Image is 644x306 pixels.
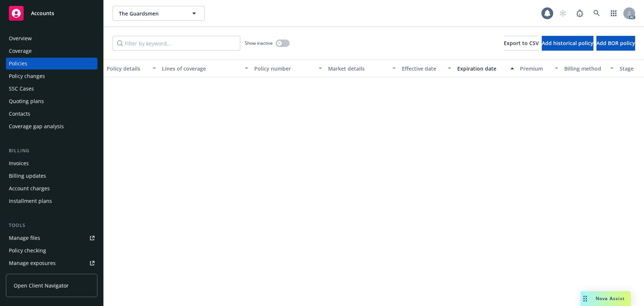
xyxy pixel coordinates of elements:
div: Market details [328,65,388,72]
a: Policy changes [6,70,97,82]
button: Policy details [104,59,159,77]
button: Add historical policy [542,36,593,51]
div: Billing method [564,65,606,72]
a: Invoices [6,157,97,169]
a: Account charges [6,183,97,194]
button: Export to CSV [504,36,539,51]
div: Contacts [9,108,30,120]
span: Add BOR policy [596,40,635,47]
span: Add historical policy [542,40,593,47]
button: Add BOR policy [596,36,635,51]
div: Billing updates [9,170,46,182]
button: Lines of coverage [159,59,251,77]
a: Policy checking [6,245,97,256]
a: Quoting plans [6,95,97,107]
input: Filter by keyword... [113,36,240,51]
div: Premium [520,65,550,72]
button: Nova Assist [581,291,631,306]
span: Nova Assist [596,295,625,302]
a: Switch app [606,6,621,21]
div: Quoting plans [9,95,44,107]
span: Open Client Navigator [14,282,69,289]
button: Market details [325,59,399,77]
button: Policy number [251,59,325,77]
div: Overview [9,33,32,44]
a: Manage exposures [6,257,97,269]
div: Drag to move [581,291,590,306]
div: Billing [6,147,97,154]
span: Export to CSV [504,40,539,47]
button: Premium [517,59,561,77]
span: Accounts [31,10,54,16]
div: Expiration date [457,65,506,72]
button: The Guardsmen [113,6,205,21]
div: Policy changes [9,70,45,82]
div: Lines of coverage [162,65,240,72]
div: Policy details [107,65,148,72]
a: Report a Bug [572,6,587,21]
div: SSC Cases [9,83,34,95]
a: Search [589,6,604,21]
button: Expiration date [454,59,517,77]
span: Show inactive [245,40,273,46]
div: Manage files [9,232,40,244]
a: SSC Cases [6,83,97,95]
button: Billing method [561,59,617,77]
div: Coverage [9,45,32,57]
div: Account charges [9,183,50,194]
div: Installment plans [9,195,52,207]
div: Policies [9,58,27,69]
div: Policy number [254,65,314,72]
div: Tools [6,222,97,229]
a: Installment plans [6,195,97,207]
a: Billing updates [6,170,97,182]
div: Coverage gap analysis [9,120,64,132]
a: Contacts [6,108,97,120]
div: Effective date [402,65,443,72]
a: Accounts [6,3,97,24]
a: Coverage gap analysis [6,120,97,132]
a: Coverage [6,45,97,57]
div: Stage [620,65,643,72]
a: Overview [6,33,97,44]
a: Start snowing [555,6,570,21]
a: Policies [6,58,97,69]
button: Effective date [399,59,454,77]
div: Policy checking [9,245,46,256]
div: Invoices [9,157,29,169]
span: The Guardsmen [119,10,183,17]
a: Manage files [6,232,97,244]
div: Manage exposures [9,257,56,269]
